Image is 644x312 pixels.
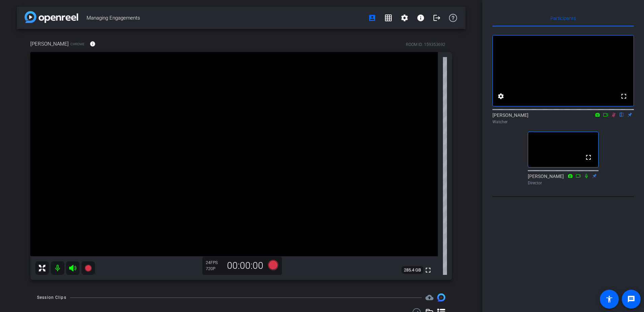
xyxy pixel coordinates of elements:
[401,266,423,274] span: 285.4 GB
[211,260,218,265] span: FPS
[206,260,223,265] div: 24
[437,293,445,302] img: Session clips
[368,14,376,22] mat-icon: account_box
[206,266,223,271] div: 720P
[492,112,634,125] div: [PERSON_NAME]
[417,14,425,22] mat-icon: info
[492,119,634,125] div: Watcher
[605,295,613,303] mat-icon: accessibility
[90,41,96,47] mat-icon: info
[406,42,445,48] div: ROOM ID: 159353692
[37,294,66,301] div: Session Clips
[87,11,364,25] span: Managing Engagements
[528,173,599,186] div: [PERSON_NAME]
[425,293,433,302] span: Destinations for your clips
[424,266,432,274] mat-icon: fullscreen
[497,92,505,100] mat-icon: settings
[384,14,392,22] mat-icon: grid_on
[70,42,85,47] span: Chrome
[433,14,441,22] mat-icon: logout
[584,153,592,161] mat-icon: fullscreen
[627,295,635,303] mat-icon: message
[425,293,433,302] mat-icon: cloud_upload
[618,111,626,118] mat-icon: flip
[223,260,268,271] div: 00:00:00
[550,16,576,21] span: Participants
[30,40,69,48] span: [PERSON_NAME]
[620,92,628,100] mat-icon: fullscreen
[25,11,78,23] img: app-logo
[528,180,599,186] div: Director
[400,14,409,22] mat-icon: settings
